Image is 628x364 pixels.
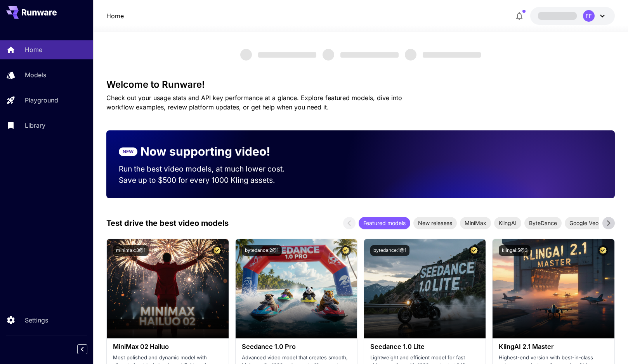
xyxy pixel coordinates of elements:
[499,343,608,350] h3: KlingAI 2.1 Master
[530,7,615,25] button: FF
[364,239,486,338] img: alt
[123,148,134,155] p: NEW
[499,245,531,256] button: klingai:5@3
[106,11,124,21] a: Home
[583,10,595,22] div: FF
[25,70,46,80] p: Models
[460,219,491,227] span: MiniMax
[370,245,409,256] button: bytedance:1@1
[494,217,521,229] div: KlingAI
[413,217,457,229] div: New releases
[119,163,300,175] p: Run the best video models, at much lower cost.
[106,11,124,21] nav: breadcrumb
[119,175,300,186] p: Save up to $500 for every 1000 Kling assets.
[524,217,562,229] div: ByteDance
[107,239,228,338] img: alt
[359,217,410,229] div: Featured models
[565,217,603,229] div: Google Veo
[106,79,614,90] h3: Welcome to Runware!
[493,239,614,338] img: alt
[370,343,479,350] h3: Seedance 1.0 Lite
[242,245,282,256] button: bytedance:2@1
[565,219,603,227] span: Google Veo
[83,342,93,356] div: Collapse sidebar
[113,245,149,256] button: minimax:3@1
[25,95,58,105] p: Playground
[460,217,491,229] div: MiniMax
[469,245,479,256] button: Certified Model – Vetted for best performance and includes a commercial license.
[598,245,608,256] button: Certified Model – Vetted for best performance and includes a commercial license.
[106,94,402,111] span: Check out your usage stats and API key performance at a glance. Explore featured models, dive int...
[113,343,222,350] h3: MiniMax 02 Hailuo
[77,344,87,354] button: Collapse sidebar
[141,143,270,160] p: Now supporting video!
[212,245,222,256] button: Certified Model – Vetted for best performance and includes a commercial license.
[524,219,562,227] span: ByteDance
[340,245,351,256] button: Certified Model – Vetted for best performance and includes a commercial license.
[236,239,357,338] img: alt
[359,219,410,227] span: Featured models
[25,45,42,54] p: Home
[106,217,229,229] p: Test drive the best video models
[242,343,351,350] h3: Seedance 1.0 Pro
[25,121,45,130] p: Library
[25,315,48,325] p: Settings
[413,219,457,227] span: New releases
[494,219,521,227] span: KlingAI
